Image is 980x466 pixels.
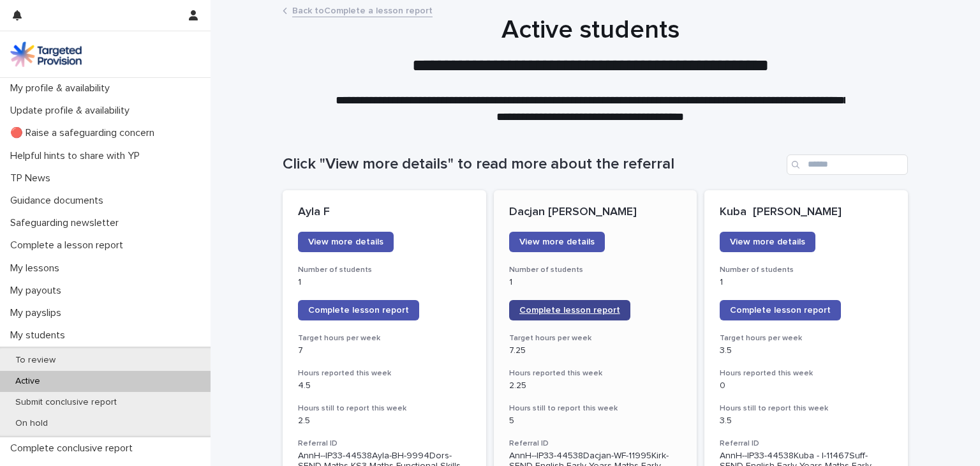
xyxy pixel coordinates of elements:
[519,237,595,246] span: View more details
[720,333,893,343] h3: Target hours per week
[720,232,815,252] a: View more details
[298,380,471,391] p: 4.5
[5,376,50,387] p: Active
[308,237,383,246] span: View more details
[720,277,893,288] p: 1
[298,345,471,356] p: 7
[509,265,682,275] h3: Number of students
[720,345,893,356] p: 3.5
[298,403,471,414] h3: Hours still to report this week
[5,418,58,429] p: On hold
[5,307,71,319] p: My payslips
[298,416,471,426] p: 2.5
[720,380,893,391] p: 0
[5,442,143,455] p: Complete conclusive report
[298,300,419,320] a: Complete lesson report
[5,239,133,252] p: Complete a lesson report
[5,262,70,274] p: My lessons
[298,333,471,343] h3: Target hours per week
[787,154,908,175] input: Search
[5,172,61,184] p: TP News
[283,155,782,174] h1: Click "View more details" to read more about the referral
[298,206,471,220] p: Ayla F
[720,416,893,426] p: 3.5
[509,416,682,426] p: 5
[509,368,682,379] h3: Hours reported this week
[5,355,66,366] p: To review
[509,345,682,356] p: 7.25
[720,368,893,379] h3: Hours reported this week
[5,82,120,94] p: My profile & availability
[298,368,471,379] h3: Hours reported this week
[5,397,127,408] p: Submit conclusive report
[720,206,893,220] p: Kuba [PERSON_NAME]
[298,265,471,275] h3: Number of students
[509,232,605,252] a: View more details
[509,380,682,391] p: 2.25
[5,285,71,297] p: My payouts
[5,127,165,139] p: 🔴 Raise a safeguarding concern
[292,3,433,17] a: Back toComplete a lesson report
[5,195,114,207] p: Guidance documents
[730,306,831,315] span: Complete lesson report
[509,403,682,414] h3: Hours still to report this week
[509,333,682,343] h3: Target hours per week
[298,277,471,288] p: 1
[519,306,620,315] span: Complete lesson report
[720,300,841,320] a: Complete lesson report
[308,306,409,315] span: Complete lesson report
[720,265,893,275] h3: Number of students
[298,232,394,252] a: View more details
[298,439,471,449] h3: Referral ID
[720,403,893,414] h3: Hours still to report this week
[5,150,150,162] p: Helpful hints to share with YP
[5,217,129,229] p: Safeguarding newsletter
[509,206,682,220] p: Dacjan [PERSON_NAME]
[10,41,82,67] img: M5nRWzHhSzIhMunXDL62
[509,439,682,449] h3: Referral ID
[5,105,140,117] p: Update profile & availability
[5,329,75,342] p: My students
[509,277,682,288] p: 1
[278,15,903,45] h1: Active students
[509,300,630,320] a: Complete lesson report
[720,439,893,449] h3: Referral ID
[730,237,805,246] span: View more details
